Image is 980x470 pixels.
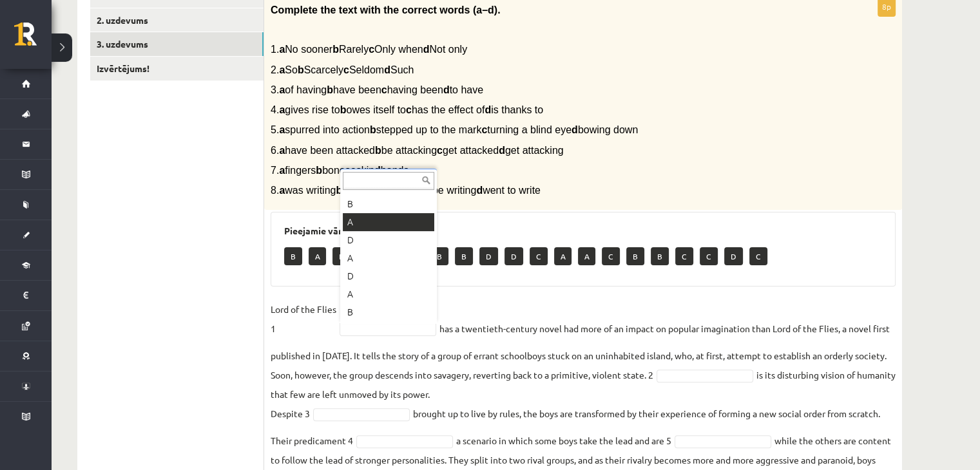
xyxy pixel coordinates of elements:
div: D [343,231,434,249]
div: D [343,267,434,285]
div: B [343,195,434,213]
div: A [343,249,434,267]
div: A [343,213,434,231]
div: A [343,285,434,303]
div: B [343,303,434,321]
